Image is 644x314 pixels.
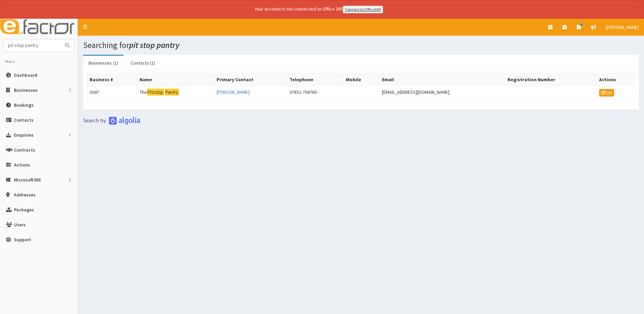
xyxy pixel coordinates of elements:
[14,177,41,183] span: Microsoft365
[137,86,214,99] td: The
[153,89,164,96] mark: stop
[287,73,343,86] th: Telephone
[83,117,140,125] img: search-by-algolia-light-background.png
[14,237,31,243] span: Support
[596,73,636,86] th: Actions
[129,40,179,50] i: pit stop pantry
[14,192,36,198] span: Addresses
[14,102,34,108] span: Bookings
[214,73,287,86] th: Primary Contact
[137,73,214,86] th: Name
[4,39,61,51] input: Search...
[83,56,124,70] a: Businesses (1)
[14,162,30,168] span: Actions
[120,5,517,13] div: Your account is not connected to Office 365
[165,89,179,96] mark: Pantry
[125,56,161,70] a: Contacts (1)
[14,87,38,93] span: Businesses
[635,5,639,12] button: ×
[87,86,137,99] td: 3047
[287,86,343,99] td: 07852 704760
[14,117,34,123] span: Contacts
[601,19,644,36] a: [PERSON_NAME]
[504,73,596,86] th: Registration Number
[599,89,614,97] a: Edit
[217,89,250,95] a: [PERSON_NAME]
[14,147,35,153] span: Contracts
[87,73,137,86] th: Business #
[343,73,379,86] th: Mobile
[14,222,26,228] span: Users
[83,41,639,50] h1: Searching for
[14,207,34,213] span: Packages
[147,89,153,96] mark: Pit
[379,73,505,86] th: Email
[606,24,639,30] span: [PERSON_NAME]
[343,6,383,13] a: Connect to Office365
[379,86,505,99] td: [EMAIL_ADDRESS][DOMAIN_NAME]
[14,72,37,78] span: Dashboard
[14,132,34,138] span: Enquiries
